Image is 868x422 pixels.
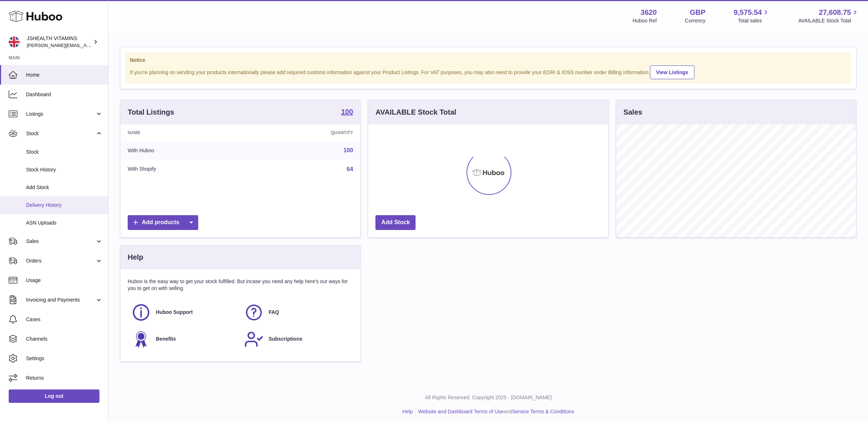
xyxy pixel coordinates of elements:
a: Help [403,409,413,414]
strong: 100 [341,108,353,115]
strong: Notice [130,57,847,64]
span: Usage [26,277,103,284]
p: Huboo is the easy way to get your stock fulfilled. But incase you need any help here's our ways f... [128,278,353,292]
span: Huboo Support [156,309,193,316]
a: Log out [9,389,99,402]
strong: 3620 [641,8,657,17]
span: [PERSON_NAME][EMAIL_ADDRESS][DOMAIN_NAME] [27,42,145,48]
span: 27,608.75 [819,8,851,17]
a: 64 [347,166,353,172]
span: Stock [26,130,95,137]
span: Listings [26,111,95,118]
span: Benefits [156,336,176,342]
div: Huboo Ref [633,17,657,24]
img: francesca@jshealthvitamins.com [9,37,20,47]
h3: Sales [624,107,642,117]
span: Stock [26,149,103,155]
strong: GBP [690,8,705,17]
span: Home [26,72,103,78]
span: Stock History [26,166,103,173]
h3: Help [128,252,143,262]
span: Sales [26,238,95,245]
a: Huboo Support [131,303,237,322]
span: FAQ [269,309,279,316]
span: Returns [26,375,103,381]
span: Invoicing and Payments [26,297,95,303]
span: Dashboard [26,91,103,98]
span: Cases [26,316,103,323]
span: Orders [26,257,95,264]
th: Quantity [250,124,361,141]
span: Total sales [738,17,770,24]
td: With Huboo [120,141,250,160]
a: Add products [128,215,198,230]
td: With Shopify [120,160,250,179]
div: If you're planning on sending your products internationally please add required customs informati... [130,64,847,79]
h3: Total Listings [128,107,174,117]
a: 27,608.75 AVAILABLE Stock Total [798,8,859,24]
span: Settings [26,355,103,362]
a: 100 [341,108,353,117]
div: JSHEALTH VITAMINS [27,35,92,49]
a: Service Terms & Conditions [512,409,574,414]
li: and [416,408,574,415]
span: Channels [26,336,103,342]
h3: AVAILABLE Stock Total [375,107,456,117]
div: Currency [685,17,706,24]
span: Subscriptions [269,336,302,342]
a: 100 [344,147,353,153]
a: Subscriptions [244,329,350,349]
a: Add Stock [375,215,416,230]
span: ASN Uploads [26,219,103,226]
a: FAQ [244,303,350,322]
th: Name [120,124,250,141]
a: View Listings [650,65,694,79]
span: Add Stock [26,184,103,191]
a: Benefits [131,329,237,349]
span: 9,575.54 [734,8,762,17]
p: All Rights Reserved. Copyright 2025 - [DOMAIN_NAME] [114,394,862,401]
a: 9,575.54 Total sales [734,8,770,24]
span: AVAILABLE Stock Total [798,17,859,24]
a: Website and Dashboard Terms of Use [418,409,503,414]
span: Delivery History [26,202,103,209]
